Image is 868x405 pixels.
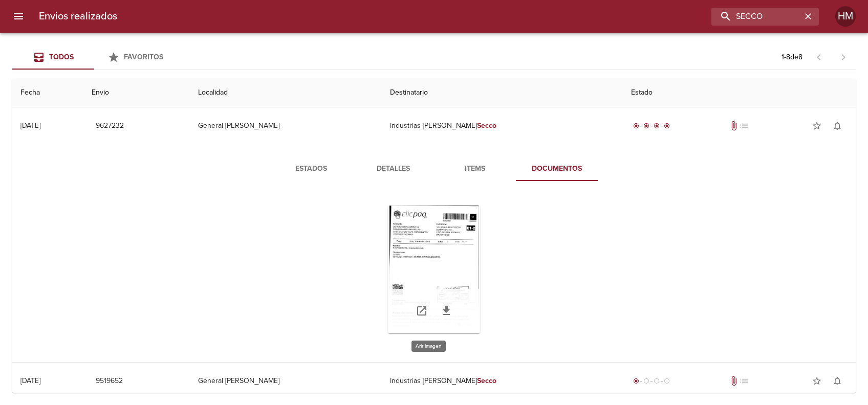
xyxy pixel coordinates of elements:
[49,53,74,61] span: Todos
[276,163,346,175] span: Estados
[409,299,434,323] a: Abrir
[729,376,739,386] span: Tiene documentos adjuntos
[664,378,670,384] span: radio_button_unchecked
[20,121,40,130] div: [DATE]
[12,78,83,107] th: Fecha
[827,116,848,136] button: Activar notificaciones
[835,6,856,27] div: HM
[711,8,801,26] input: buscar
[739,376,749,386] span: No tiene pedido asociado
[477,376,496,385] em: Secco
[831,45,856,70] span: Pagina siguiente
[631,121,672,131] div: Entregado
[440,163,510,175] span: Items
[782,52,802,62] p: 1 - 8 de 8
[633,378,639,384] span: radio_button_checked
[631,376,672,386] div: Generado
[832,376,842,386] span: notifications_none
[96,120,124,132] span: 9627232
[190,107,381,144] td: General [PERSON_NAME]
[83,78,190,107] th: Envio
[812,121,822,131] span: star_border
[92,117,128,136] button: 9627232
[807,52,831,62] span: Pagina anterior
[124,53,163,61] span: Favoritos
[739,121,749,131] span: No tiene pedido asociado
[477,121,496,130] em: Secco
[190,78,381,107] th: Localidad
[643,378,649,384] span: radio_button_unchecked
[827,371,848,391] button: Activar notificaciones
[20,376,40,385] div: [DATE]
[434,299,459,323] a: Descargar
[6,4,31,29] button: menu
[382,107,623,144] td: Industrias [PERSON_NAME]
[358,163,428,175] span: Detalles
[654,123,660,129] span: radio_button_checked
[812,376,822,386] span: star_border
[633,123,639,129] span: radio_button_checked
[190,363,381,399] td: General [PERSON_NAME]
[39,8,117,25] h6: Envios realizados
[382,78,623,107] th: Destinatario
[623,78,856,107] th: Estado
[12,45,176,70] div: Tabs Envios
[522,163,592,175] span: Documentos
[664,123,670,129] span: radio_button_checked
[654,378,660,384] span: radio_button_unchecked
[643,123,649,129] span: radio_button_checked
[835,6,856,27] div: Abrir información de usuario
[832,121,842,131] span: notifications_none
[92,372,127,391] button: 9519652
[270,156,598,181] div: Tabs detalle de guia
[729,121,739,131] span: Tiene documentos adjuntos
[96,375,123,388] span: 9519652
[807,371,827,391] button: Agregar a favoritos
[382,363,623,399] td: Industrias [PERSON_NAME]
[807,116,827,136] button: Agregar a favoritos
